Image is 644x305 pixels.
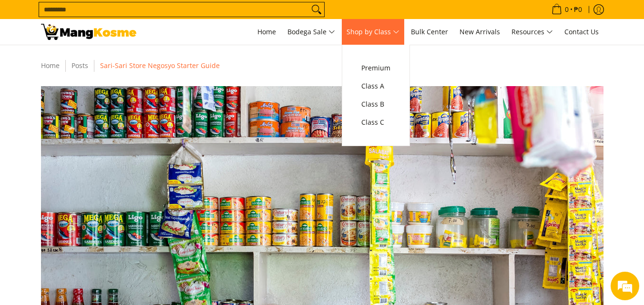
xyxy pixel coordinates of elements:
button: Search [309,2,324,17]
nav: Breadcrumbs [36,59,608,72]
span: Resources [511,26,553,38]
span: Shop by Class [347,26,399,38]
span: ₱0 [572,6,583,13]
textarea: Type your message and click 'Submit' [5,204,182,237]
span: 0 [563,6,570,13]
em: Submit [140,237,173,250]
a: New Arrivals [455,19,505,45]
span: Class A [361,80,390,92]
span: Contact Us [564,27,599,36]
span: Premium [361,62,390,74]
a: Posts [72,61,88,70]
span: Class B [361,98,390,110]
span: New Arrivals [460,27,500,36]
a: Class C [357,113,395,131]
div: Leave a message [50,53,160,66]
span: Sari-Sari Store Negosyo Starter Guide [100,61,220,70]
span: Home [257,27,276,36]
a: Home [41,61,60,70]
span: We are offline. Please leave us a message. [20,92,166,188]
img: Negosyo Starter Pack: Sari-sari Store Guide l Mang Kosme Blog [41,24,136,40]
a: Class B [357,95,395,113]
a: Contact Us [560,19,603,45]
span: Bodega Sale [287,26,335,38]
a: Shop by Class [342,19,404,45]
a: Premium [357,59,395,77]
div: Minimize live chat window [156,5,179,28]
span: Class C [361,117,390,128]
a: Resources [507,19,558,45]
a: Home [253,19,281,45]
a: Bodega Sale [283,19,340,45]
span: • [549,4,585,15]
span: Bulk Center [411,27,448,36]
a: Class A [357,77,395,95]
a: Bulk Center [406,19,453,45]
nav: Main Menu [146,19,603,45]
